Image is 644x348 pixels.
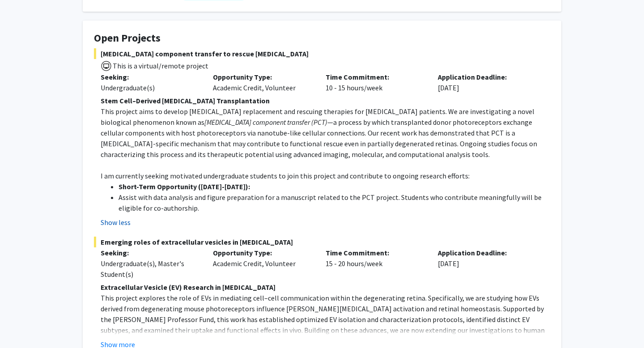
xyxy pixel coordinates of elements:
[204,118,327,127] em: [MEDICAL_DATA] component transfer (PCT)
[101,170,550,181] p: I am currently seeking motivated undergraduate students to join this project and contribute to on...
[101,96,270,105] strong: Stem Cell–Derived [MEDICAL_DATA] Transplantation
[94,32,550,45] h4: Open Projects
[7,308,38,341] iframe: Chat
[101,217,131,228] button: Show less
[326,247,424,258] p: Time Commitment:
[319,247,431,280] div: 15 - 20 hours/week
[101,258,199,280] div: Undergraduate(s), Master's Student(s)
[101,106,550,160] p: This project aims to develop [MEDICAL_DATA] replacement and rescuing therapies for [MEDICAL_DATA]...
[319,72,431,93] div: 10 - 15 hours/week
[431,247,543,280] div: [DATE]
[206,72,318,93] div: Academic Credit, Volunteer
[206,247,318,280] div: Academic Credit, Volunteer
[213,247,312,258] p: Opportunity Type:
[119,192,550,213] li: Assist with data analysis and figure preparation for a manuscript related to the PCT project. Stu...
[94,237,550,247] span: Emerging roles of extracellular vesicles in [MEDICAL_DATA]
[119,182,250,191] strong: Short-Term Opportunity ([DATE]-[DATE]):
[326,72,424,82] p: Time Commitment:
[101,72,199,82] p: Seeking:
[213,72,312,82] p: Opportunity Type:
[438,72,537,82] p: Application Deadline:
[431,72,543,93] div: [DATE]
[101,247,199,258] p: Seeking:
[112,61,208,70] span: This is a virtual/remote project
[101,283,275,292] strong: Extracellular Vesicle (EV) Research in [MEDICAL_DATA]
[438,247,537,258] p: Application Deadline:
[94,48,550,59] span: [MEDICAL_DATA] component transfer to rescue [MEDICAL_DATA]
[101,82,199,93] div: Undergraduate(s)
